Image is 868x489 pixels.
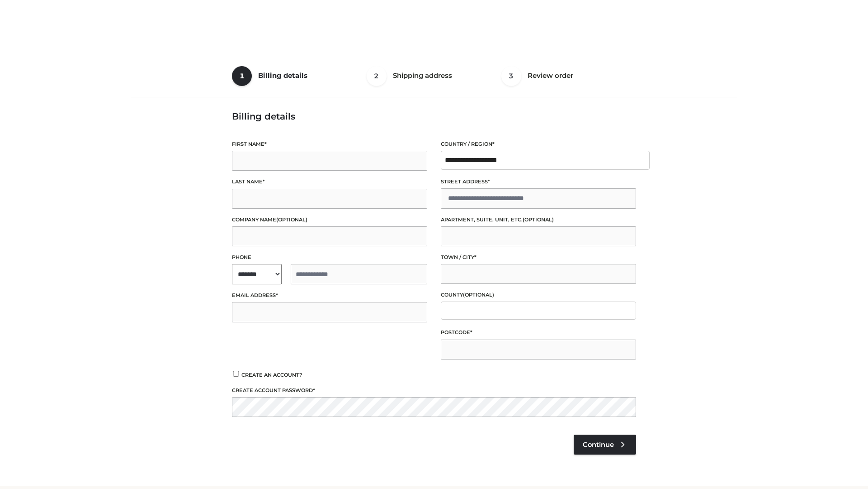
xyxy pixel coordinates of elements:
label: Street address [441,177,636,186]
h3: Billing details [232,111,636,122]
span: Create an account? [241,372,302,378]
span: Billing details [258,71,307,80]
span: (optional) [523,216,554,223]
label: Email address [232,291,427,300]
span: 2 [367,66,387,86]
label: Postcode [441,328,636,337]
label: Company name [232,216,427,224]
a: Continue [574,435,636,455]
label: Last name [232,177,427,186]
label: Country / Region [441,140,636,149]
span: 1 [232,66,252,86]
span: Continue [583,441,614,449]
span: (optional) [276,216,307,223]
span: 3 [501,66,521,86]
span: Review order [528,71,573,80]
input: Create an account? [232,371,240,377]
label: Phone [232,253,427,262]
label: Apartment, suite, unit, etc. [441,216,636,224]
label: County [441,291,636,299]
span: Shipping address [393,71,452,80]
label: Town / City [441,253,636,262]
label: Create account password [232,386,636,395]
label: First name [232,140,427,149]
span: (optional) [463,292,494,298]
